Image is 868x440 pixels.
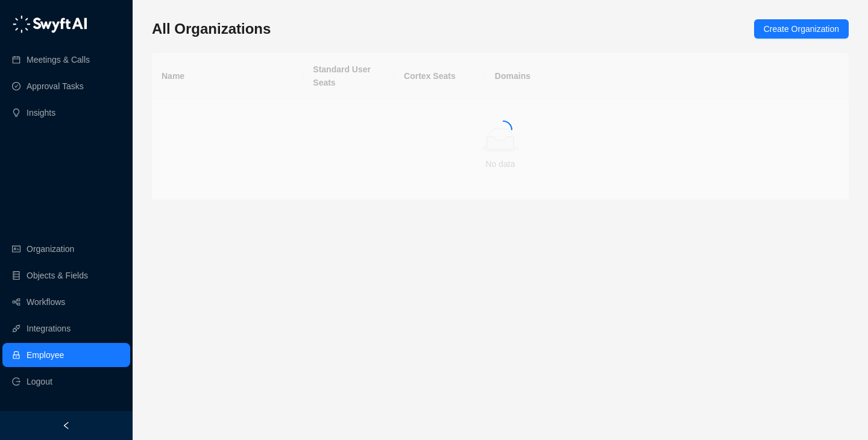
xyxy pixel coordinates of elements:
[764,22,839,36] span: Create Organization
[12,15,87,33] img: logo-05li4sbe.png
[27,74,84,98] a: Approval Tasks
[27,48,90,72] a: Meetings & Calls
[754,19,849,39] button: Create Organization
[27,343,64,367] a: Employee
[27,237,74,261] a: Organization
[27,101,55,125] a: Insights
[27,290,65,314] a: Workflows
[27,316,71,341] a: Integrations
[62,421,71,430] span: left
[27,369,52,394] span: Logout
[491,117,516,142] span: loading
[152,19,271,39] h3: All Organizations
[12,377,20,386] span: logout
[27,263,88,288] a: Objects & Fields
